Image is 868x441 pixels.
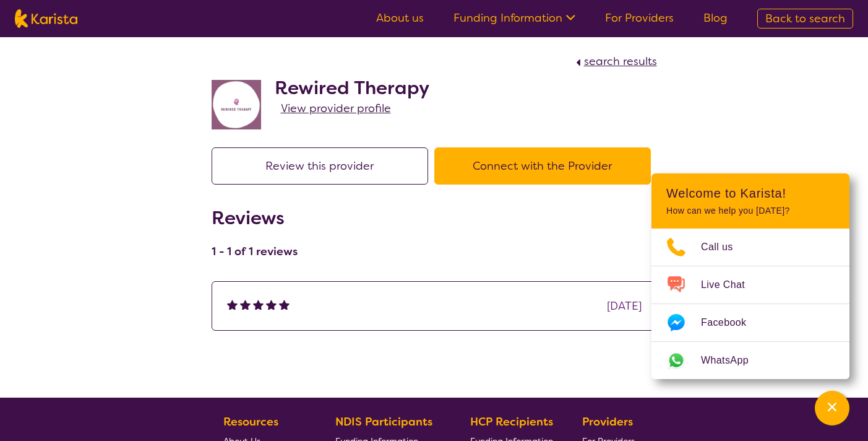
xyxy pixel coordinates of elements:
button: Review this provider [212,147,428,185]
img: fullstar [266,299,277,310]
div: [DATE] [607,297,642,315]
a: View provider profile [281,99,391,118]
h4: 1 - 1 of 1 reviews [212,244,298,259]
ul: Choose channel [651,229,849,379]
span: View provider profile [281,101,391,116]
b: NDIS Participants [335,414,432,429]
span: search results [584,54,657,69]
button: Channel Menu [815,391,849,426]
img: fullstar [253,299,264,310]
img: Karista logo [15,9,77,28]
a: About us [376,11,424,25]
a: For Providers [605,11,674,25]
a: Review this provider [212,159,434,173]
button: Connect with the Provider [434,147,651,185]
h2: Welcome to Karista! [666,186,835,201]
img: jovdti8ilrgkpezhq0s9.png [212,80,261,129]
b: HCP Recipients [470,414,553,429]
b: Resources [223,414,278,429]
img: fullstar [240,299,251,310]
b: Providers [582,414,633,429]
img: fullstar [279,299,290,310]
span: Back to search [765,11,845,26]
a: Funding Information [453,11,575,25]
a: Connect with the Provider [434,159,657,173]
a: Back to search [757,9,853,28]
h2: Reviews [212,207,298,229]
span: WhatsApp [701,351,763,370]
span: Facebook [701,313,761,332]
a: Blog [703,11,728,25]
span: Call us [701,238,748,256]
img: fullstar [227,299,238,310]
p: How can we help you [DATE]? [666,206,835,216]
div: Channel Menu [651,173,849,379]
a: search results [573,54,657,69]
a: Web link opens in a new tab. [651,342,849,379]
span: Live Chat [701,276,760,294]
h2: Rewired Therapy [275,77,429,99]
